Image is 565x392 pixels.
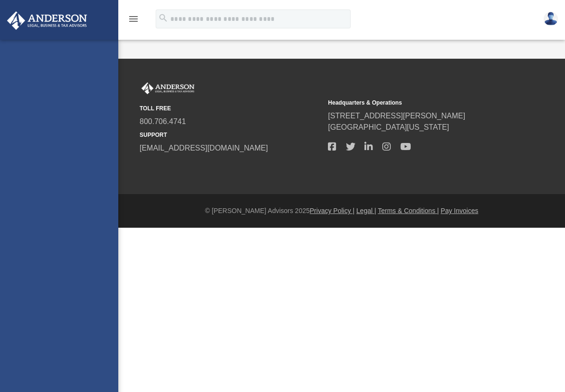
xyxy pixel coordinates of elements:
img: Anderson Advisors Platinum Portal [4,11,90,30]
i: search [158,13,168,23]
a: [EMAIL_ADDRESS][DOMAIN_NAME] [140,144,268,152]
a: Legal | [356,207,376,214]
a: 800.706.4741 [140,117,186,125]
a: [STREET_ADDRESS][PERSON_NAME] [328,112,465,120]
img: User Pic [544,12,558,26]
a: [GEOGRAPHIC_DATA][US_STATE] [328,123,449,131]
small: TOLL FREE [140,104,321,113]
a: menu [128,18,139,25]
a: Terms & Conditions | [378,207,439,214]
a: Privacy Policy | [310,207,355,214]
small: SUPPORT [140,131,321,139]
i: menu [128,13,139,25]
small: Headquarters & Operations [328,98,510,107]
a: Pay Invoices [441,207,478,214]
img: Anderson Advisors Platinum Portal [140,82,196,95]
div: © [PERSON_NAME] Advisors 2025 [118,206,565,216]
